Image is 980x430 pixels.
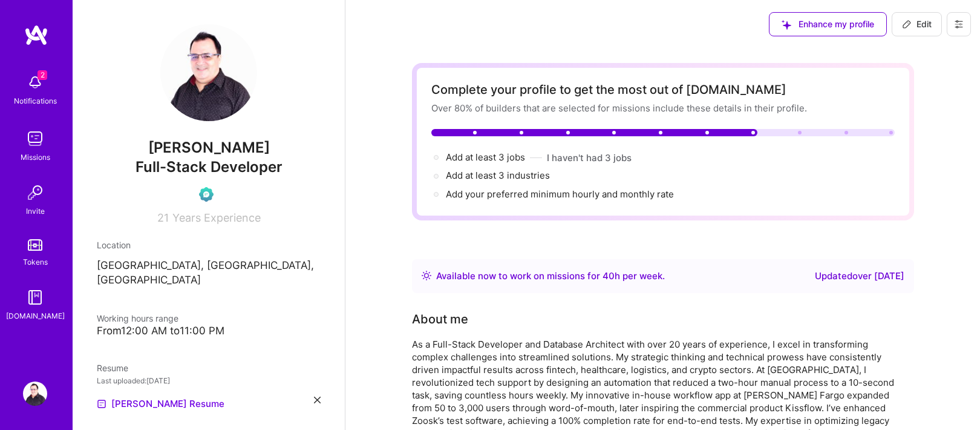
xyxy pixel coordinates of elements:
img: Availability [422,271,431,280]
div: About me [412,310,468,328]
img: tokens [28,239,42,251]
img: logo [24,24,48,46]
img: Resume [97,399,106,409]
span: Add your preferred minimum hourly and monthly rate [446,188,674,200]
img: Invite [23,180,47,205]
img: bell [23,70,47,94]
div: Last uploaded: [DATE] [97,374,321,387]
div: Available now to work on missions for h per week . [436,269,665,283]
span: Working hours range [97,313,178,323]
a: [PERSON_NAME] Resume [97,397,224,411]
div: Updated over [DATE] [815,269,904,283]
p: [GEOGRAPHIC_DATA], [GEOGRAPHIC_DATA], [GEOGRAPHIC_DATA] [97,259,321,288]
img: guide book [23,285,47,309]
span: 40 [603,270,615,282]
div: Notifications [14,94,57,107]
span: Resume [97,363,128,373]
div: [DOMAIN_NAME] [6,309,65,322]
img: User Avatar [23,382,47,406]
span: 21 [157,211,169,224]
span: Add at least 3 jobs [446,151,525,163]
div: Invite [26,205,45,217]
div: From 12:00 AM to 11:00 PM [97,325,321,337]
span: Add at least 3 industries [446,170,550,181]
div: Tokens [23,256,48,268]
img: Evaluation Call Pending [199,187,214,202]
div: Missions [21,151,50,164]
span: [PERSON_NAME] [97,139,321,157]
span: Edit [902,18,932,30]
div: Over 80% of builders that are selected for missions include these details in their profile. [431,102,895,114]
img: teamwork [23,127,47,151]
button: I haven't had 3 jobs [547,151,632,164]
div: Location [97,239,321,251]
button: Edit [892,12,942,36]
img: User Avatar [160,24,257,121]
span: Years Experience [172,211,261,224]
a: User Avatar [20,382,50,406]
span: 2 [38,70,47,80]
span: Full-Stack Developer [136,158,283,176]
div: Complete your profile to get the most out of [DOMAIN_NAME] [431,82,895,97]
i: icon Close [314,397,321,403]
